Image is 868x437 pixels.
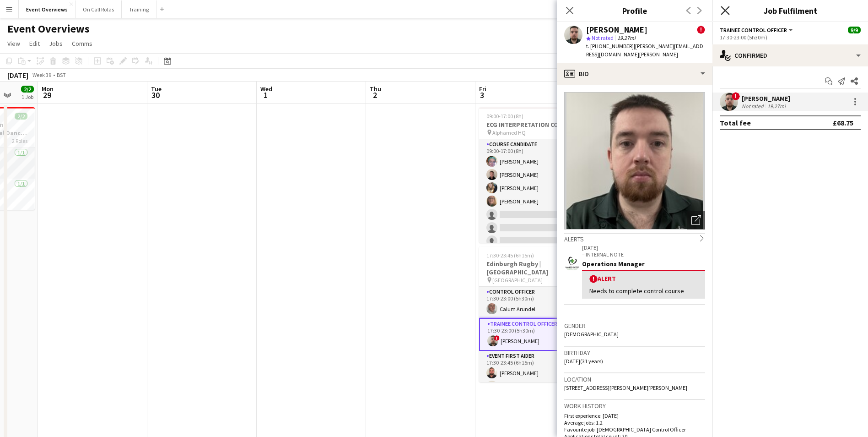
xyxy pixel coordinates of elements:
div: [PERSON_NAME] [586,26,647,34]
div: 1 Job [22,93,33,100]
span: [STREET_ADDRESS][PERSON_NAME][PERSON_NAME] [564,384,687,391]
span: [DEMOGRAPHIC_DATA] [564,331,619,338]
h3: Gender [564,322,705,330]
span: Tue [151,85,162,93]
span: 09:00-17:00 (8h) [486,113,523,120]
a: View [4,38,24,49]
button: Training [122,0,156,18]
app-card-role: Event First Aider2/217:30-23:45 (6h15m)[PERSON_NAME] [479,351,582,395]
span: | [PERSON_NAME][EMAIL_ADDRESS][DOMAIN_NAME][PERSON_NAME] [586,43,703,58]
button: On Call Rotas [75,0,122,18]
span: 29 [40,90,54,100]
img: Crew avatar or photo [564,92,705,229]
p: Average jobs: 1.2 [564,419,705,426]
span: ! [697,26,705,34]
button: Event Overviews [19,0,75,18]
span: 9/9 [848,27,861,33]
span: [DATE] (31 years) [564,358,603,365]
app-job-card: 09:00-17:00 (8h)4/12ECG INTERPRETATION COURSE Alphamed HQ1 RoleCourse Candidate4/1209:00-17:00 (8... [479,107,582,243]
div: 19.27mi [766,103,787,109]
span: 1 [259,90,272,100]
span: Comms [72,39,92,48]
div: 17:30-23:00 (5h30m) [720,34,861,41]
span: 2 Roles [12,137,27,144]
div: Needs to complete control course [589,287,698,295]
div: BST [57,71,66,78]
a: Comms [68,38,96,49]
a: Jobs [45,38,66,49]
span: Edit [29,39,40,48]
span: ! [589,275,598,283]
div: Confirmed [712,44,868,66]
span: 2/2 [21,86,34,93]
h3: Job Fulfilment [712,5,868,16]
span: Not rated [592,34,614,41]
span: Alphamed HQ [492,129,526,136]
p: First experience: [DATE] [564,412,705,419]
span: Mon [42,85,54,93]
span: [GEOGRAPHIC_DATA] [492,277,543,284]
span: ! [732,92,740,100]
span: Fri [479,85,486,93]
div: Open photos pop-in [687,211,705,229]
h3: Birthday [564,349,705,357]
h3: ECG INTERPRETATION COURSE [479,120,582,129]
h3: Profile [557,5,712,16]
span: Trainee Control Officer [720,27,787,33]
span: 19.27mi [615,34,637,41]
span: 30 [150,90,162,100]
span: 17:30-23:45 (6h15m) [486,252,534,259]
app-card-role: Trainee Control Officer1/117:30-23:00 (5h30m)![PERSON_NAME] [479,318,582,351]
h3: Edinburgh Rugby | [GEOGRAPHIC_DATA] [479,260,582,276]
span: Week 39 [30,71,53,78]
span: Jobs [49,39,63,48]
span: 2 [368,90,381,100]
button: Trainee Control Officer [720,27,794,33]
div: Bio [557,63,712,85]
span: 3 [478,90,486,100]
div: £68.75 [833,118,853,127]
span: Thu [370,85,381,93]
app-job-card: 17:30-23:45 (6h15m)9/9Edinburgh Rugby | [GEOGRAPHIC_DATA] [GEOGRAPHIC_DATA]5 RolesControl Officer... [479,246,582,382]
div: Total fee [720,118,751,127]
div: [PERSON_NAME] [742,94,790,103]
span: 2/2 [15,113,27,120]
app-card-role: Control Officer1/117:30-23:00 (5h30m)Calum Arundel [479,287,582,318]
h3: Location [564,375,705,383]
span: ! [494,335,500,341]
p: [DATE] [582,244,705,251]
div: Alerts [564,233,705,243]
app-card-role: Course Candidate4/1209:00-17:00 (8h)[PERSON_NAME][PERSON_NAME][PERSON_NAME][PERSON_NAME] [479,139,582,317]
h1: Event Overviews [7,22,90,36]
span: Wed [260,85,272,93]
div: Operations Manager [582,260,705,268]
p: Favourite job: [DEMOGRAPHIC_DATA] Control Officer [564,426,705,433]
a: Edit [26,38,43,49]
span: View [7,39,20,48]
h3: Work history [564,402,705,410]
p: – INTERNAL NOTE [582,251,705,258]
div: [DATE] [7,71,28,80]
div: Not rated [742,103,766,109]
div: Alert [589,274,698,283]
span: t. [PHONE_NUMBER] [586,43,634,49]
